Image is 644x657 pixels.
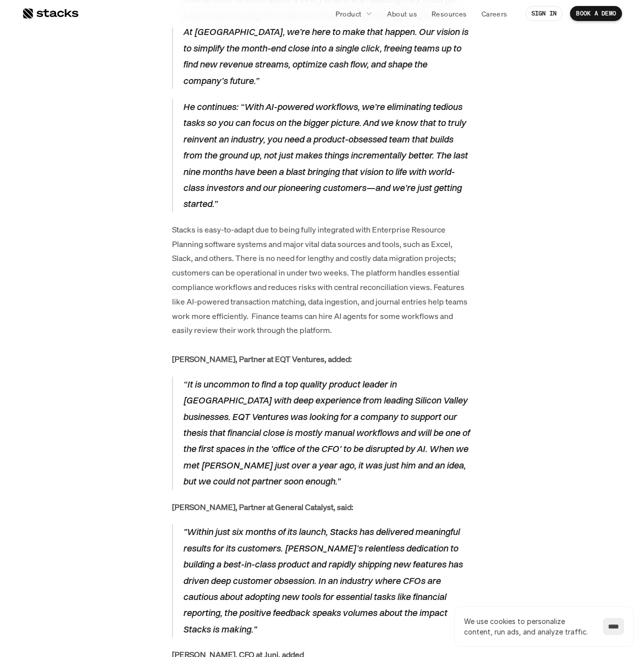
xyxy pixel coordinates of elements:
[183,376,472,490] p: “It is uncommon to find a top quality product leader in [GEOGRAPHIC_DATA] with deep experience fr...
[525,6,563,21] a: SIGN IN
[172,222,472,366] p: Stacks is easy-to-adapt due to being fully integrated with Enterprise Resource Planning software ...
[118,190,162,197] a: Privacy Policy
[183,99,472,212] p: He continues: “With AI-powered workflows, we’re eliminating tedious tasks so you can focus on the...
[464,616,593,637] p: We use cookies to personalize content, run ads, and analyze traffic.
[576,10,616,17] p: BOOK A DEMO
[335,8,362,19] p: Product
[183,524,472,637] p: "Within just six months of its launch, Stacks has delivered meaningful results for its customers....
[481,8,507,19] p: Careers
[387,8,417,19] p: About us
[475,4,513,22] a: Careers
[425,4,473,22] a: Resources
[381,4,423,22] a: About us
[531,10,557,17] p: SIGN IN
[172,353,352,364] strong: [PERSON_NAME], Partner at EQT Ventures, added:
[570,6,622,21] a: BOOK A DEMO
[172,501,353,512] strong: [PERSON_NAME], Partner at General Catalyst, said:
[431,8,467,19] p: Resources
